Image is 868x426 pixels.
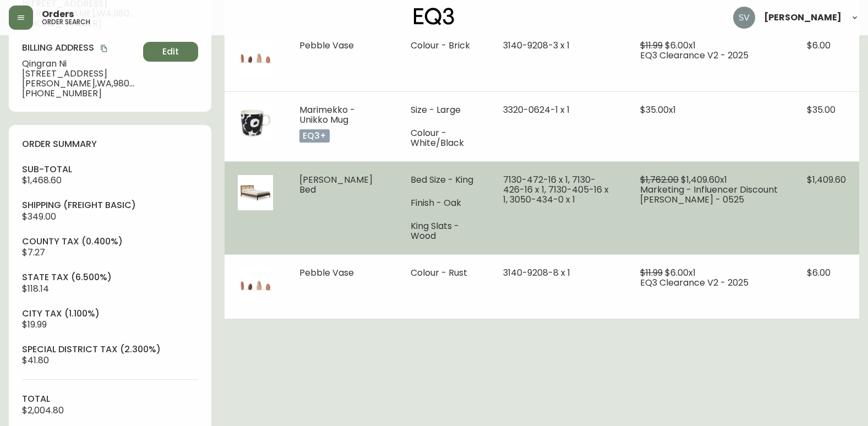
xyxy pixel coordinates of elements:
img: 0c07ef8b-5122-4303-ba88-df0ccde9c459Optional[7130-471-425-405-13-Walnut-Front-Angle-LP.jpg].jpg [238,175,273,210]
p: eq3+ [299,129,330,143]
span: Orders [42,10,74,19]
span: $6.00 x 1 [665,266,696,279]
span: $2,004.80 [22,404,64,417]
h4: sub-total [22,163,198,176]
button: Edit [143,42,198,62]
h4: order summary [22,138,198,150]
span: Pebble Vase [299,266,354,279]
span: [PHONE_NUMBER] [22,89,139,99]
img: 964e61a0-6f94-4a1d-9d01-a898c9a7682e.jpg [238,105,273,140]
img: f6b8be7c-8920-4749-bc18-840de2985df6.jpg [238,41,273,76]
li: Finish - Oak [411,198,477,208]
span: [PERSON_NAME] , WA , 98033 , US [22,79,139,89]
span: EQ3 Clearance V2 - 2025 [640,276,749,289]
h4: city tax (1.100%) [22,308,198,320]
span: $7.27 [22,246,45,259]
span: Qingran Ni [22,59,139,69]
span: [PERSON_NAME] Bed [299,173,373,196]
h4: Shipping ( Freight Basic ) [22,199,198,211]
h4: county tax (0.400%) [22,236,198,248]
span: EQ3 Clearance V2 - 2025 [640,49,749,62]
span: $41.80 [22,354,49,367]
span: $19.99 [22,318,47,331]
span: $118.14 [22,282,49,295]
span: $349.00 [22,210,56,223]
span: $35.00 x 1 [640,103,676,116]
span: Marketing - Influencer Discount [PERSON_NAME] - 0525 [640,183,778,206]
span: $6.00 [807,266,831,279]
span: 3140-9208-8 x 1 [503,266,570,279]
span: $1,409.60 x 1 [681,173,727,186]
span: $11.99 [640,266,663,279]
li: Colour - White/Black [411,128,477,148]
span: Marimekko - Unikko Mug [299,103,355,126]
h4: special district tax (2.300%) [22,343,198,356]
h5: order search [42,19,90,25]
span: $11.99 [640,39,663,52]
li: King Slats - Wood [411,221,477,241]
span: 7130-472-16 x 1, 7130-426-16 x 1, 7130-405-16 x 1, 3050-434-0 x 1 [503,173,609,206]
span: $35.00 [807,103,836,116]
span: [PERSON_NAME] [764,13,842,22]
h4: state tax (6.500%) [22,271,198,283]
span: $1,468.60 [22,174,62,187]
span: Edit [162,46,179,58]
span: Pebble Vase [299,39,354,52]
li: Bed Size - King [411,175,477,185]
span: 3140-9208-3 x 1 [503,39,570,52]
img: 0ef69294c49e88f033bcbeb13310b844 [733,7,755,29]
span: $1,762.00 [640,173,679,186]
li: Colour - Brick [411,41,477,51]
span: $6.00 [807,39,831,52]
span: $6.00 x 1 [665,39,696,52]
h4: Billing Address [22,42,139,54]
li: Size - Large [411,105,477,115]
span: 3320-0624-1 x 1 [503,103,570,116]
img: logo [414,8,455,25]
h4: total [22,393,198,405]
span: [STREET_ADDRESS] [22,69,139,79]
li: Colour - Rust [411,268,477,278]
button: copy [99,43,110,54]
span: $1,409.60 [807,173,846,186]
img: f6b8be7c-8920-4749-bc18-840de2985df6.jpg [238,268,273,303]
